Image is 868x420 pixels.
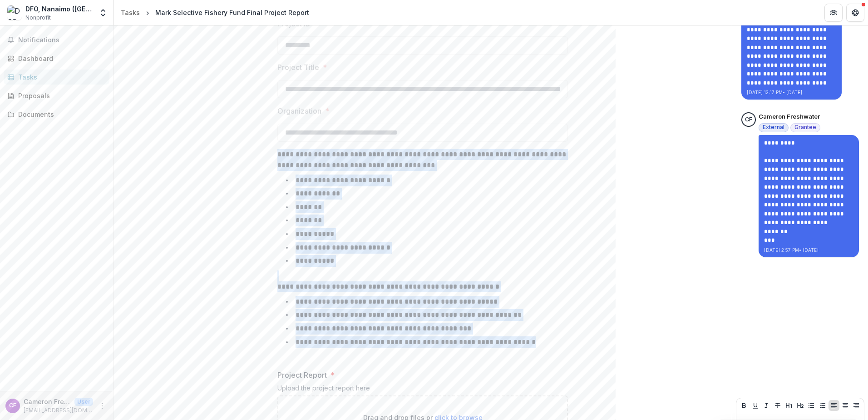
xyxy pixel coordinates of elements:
[739,400,750,411] button: Bold
[9,403,16,409] div: Cameron Freshwater
[4,70,109,85] a: Tasks
[806,400,817,411] button: Bullet List
[4,33,109,47] button: Notifications
[277,370,327,380] p: Project Report
[97,4,109,22] button: Open entity switcher
[18,91,102,100] div: Proposals
[763,124,784,130] span: External
[846,4,864,22] button: Get Help
[784,400,794,411] button: Heading 1
[817,400,828,411] button: Ordered List
[18,54,102,63] div: Dashboard
[772,400,783,411] button: Strike
[121,8,140,17] div: Tasks
[24,406,93,415] p: [EMAIL_ADDRESS][DOMAIN_NAME]
[747,89,836,96] p: [DATE] 12:17 PM • [DATE]
[97,400,108,411] button: More
[829,400,839,411] button: Align Left
[18,36,106,44] span: Notifications
[745,117,752,123] div: Cameron Freshwater
[25,4,93,14] div: DFO, Nanaimo ([GEOGRAPHIC_DATA])
[277,384,568,395] div: Upload the project report here
[18,72,102,82] div: Tasks
[277,62,319,73] p: Project Title
[117,6,313,19] nav: breadcrumb
[117,6,143,19] a: Tasks
[824,4,843,22] button: Partners
[795,400,806,411] button: Heading 2
[761,400,772,411] button: Italicize
[4,51,109,66] a: Dashboard
[840,400,851,411] button: Align Center
[24,397,71,406] p: Cameron Freshwater
[25,14,51,22] span: Nonprofit
[851,400,862,411] button: Align Right
[277,105,321,116] p: Organization
[759,112,820,121] p: Cameron Freshwater
[750,400,761,411] button: Underline
[764,247,853,254] p: [DATE] 2:57 PM • [DATE]
[18,110,102,119] div: Documents
[794,124,816,130] span: Grantee
[4,107,109,122] a: Documents
[155,8,309,17] div: Mark Selective Fishery Fund Final Project Report
[74,398,93,406] p: User
[7,5,22,20] img: DFO, Nanaimo (Pacific Biological Station)
[4,88,109,103] a: Proposals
